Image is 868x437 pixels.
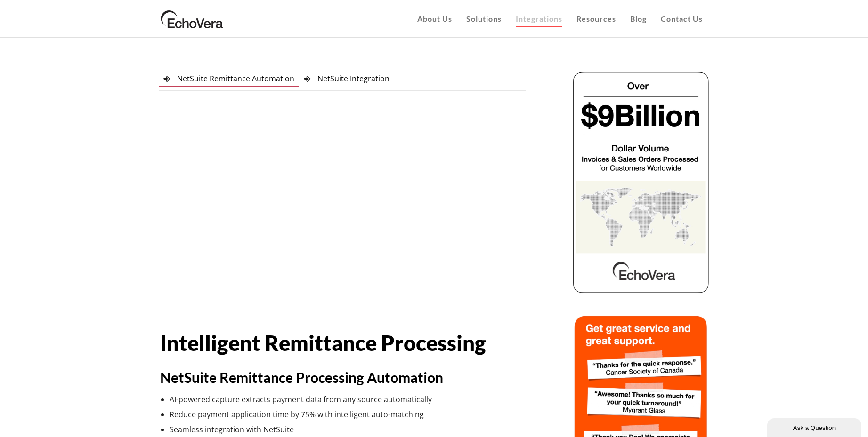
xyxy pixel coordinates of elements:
li: AI-powered capture extracts payment data from any source automatically [170,394,525,405]
span: NetSuite Integration [317,73,389,84]
span: Blog [630,14,647,23]
a: NetSuite Remittance Automation [159,71,299,87]
a: NetSuite Integration [299,71,394,87]
h3: NetSuite Remittance Processing Automation [160,368,525,387]
span: Solutions [466,14,502,23]
span: NetSuite Remittance Automation [177,73,294,84]
img: echovera dollar volume [572,71,710,294]
span: Resources [576,14,616,23]
li: Seamless integration with NetSuite [170,424,525,435]
span: Integrations [516,14,562,23]
iframe: chat widget [767,416,863,437]
iframe: YouTube video player [160,106,525,311]
span: About Us [417,14,452,23]
h1: Intelligent Remittance Processing [160,332,525,354]
span: Contact Us [661,14,703,23]
li: Reduce payment application time by 75% with intelligent auto-matching [170,409,525,420]
img: EchoVera [159,7,226,31]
